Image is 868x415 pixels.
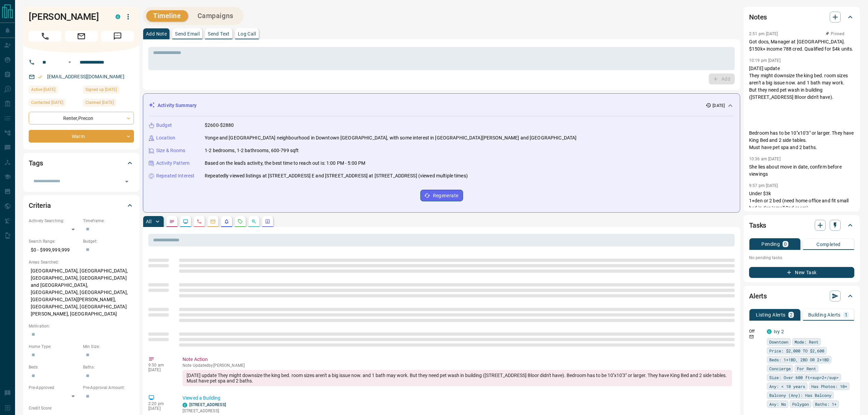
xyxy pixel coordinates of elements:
[749,38,854,53] p: Got docs, Manager at [GEOGRAPHIC_DATA]. $150k+ income 788 cred. Qualified for $4k units.
[749,157,781,161] p: 10:36 am [DATE]
[205,147,299,154] p: 1-2 bedrooms, 1-2 bathrooms, 600-799 sqft
[83,86,134,95] div: Fri Apr 07 2023
[749,217,854,233] div: Tasks
[65,31,98,42] span: Email
[769,338,788,345] span: Downtown
[29,112,134,124] div: Renter , Precon
[769,347,824,354] span: Price: $2,000 TO $2,600
[208,31,230,36] p: Send Text
[29,11,105,22] h1: [PERSON_NAME]
[767,329,772,334] div: condos.ca
[182,356,732,363] p: Note Action
[83,238,134,244] p: Budget:
[205,122,234,129] p: $2600-$2880
[83,385,134,391] p: Pre-Approval Amount:
[182,403,187,407] div: condos.ca
[713,103,725,109] p: [DATE]
[47,74,124,79] a: [EMAIL_ADDRESS][DOMAIN_NAME]
[238,219,243,224] svg: Requests
[224,219,229,224] svg: Listing Alerts
[31,99,63,106] span: Contacted [DATE]
[29,364,80,370] p: Beds:
[792,401,809,407] span: Polygon
[29,259,134,265] p: Areas Searched:
[749,334,754,339] svg: Email
[749,58,781,63] p: 10:19 pm [DATE]
[797,365,816,372] span: For Rent
[825,31,845,37] button: Pinned
[158,102,196,109] p: Activity Summary
[749,9,854,25] div: Notes
[182,408,241,414] p: [STREET_ADDRESS]
[148,363,172,367] p: 9:50 am
[845,312,847,317] p: 1
[769,365,791,372] span: Concierge
[169,219,175,224] svg: Notes
[790,312,792,317] p: 2
[749,220,766,231] h2: Tasks
[66,58,74,66] button: Open
[38,75,42,79] svg: Email Verified
[749,291,767,302] h2: Alerts
[251,219,257,224] svg: Opportunities
[749,328,763,334] p: Off
[795,338,818,345] span: Mode: Rent
[29,86,80,95] div: Sun Oct 05 2025
[29,130,134,143] div: Warm
[189,402,226,407] a: [STREET_ADDRESS]
[101,31,134,42] span: Message
[749,12,767,23] h2: Notes
[146,10,188,22] button: Timeline
[156,160,190,167] p: Activity Pattern
[210,219,216,224] svg: Emails
[148,401,172,406] p: 2:20 pm
[85,86,117,93] span: Signed up [DATE]
[205,172,468,179] p: Repeatedly viewed listings at [STREET_ADDRESS] E and [STREET_ADDRESS] at [STREET_ADDRESS] (viewed...
[83,99,134,108] div: Fri Apr 07 2023
[769,383,805,390] span: Any: < 10 years
[784,242,787,246] p: 0
[156,134,175,142] p: Location
[29,200,51,211] h2: Criteria
[29,344,80,350] p: Home Type:
[769,374,839,381] span: Size: Over 600 ft<sup>2</sup>
[146,31,167,36] p: Add Note
[182,370,732,386] div: [DATE] update They might downsize the king bed. room sizes aren't a big issue now. and 1 bath may...
[749,163,854,178] p: She lies about move in date, confirm before viewings
[175,31,200,36] p: Send Email
[749,65,854,151] p: [DATE] update They might downsize the king bed. room sizes aren't a big issue now. and 1 bath may...
[85,99,114,106] span: Claimed [DATE]
[29,218,80,224] p: Actively Searching:
[815,401,837,407] span: Baths: 1+
[205,160,365,167] p: Based on the lead's activity, the best time to reach out is: 1:00 PM - 5:00 PM
[149,99,734,112] div: Activity Summary[DATE]
[749,267,854,278] button: New Task
[811,383,847,390] span: Has Photos: 10+
[156,122,172,129] p: Budget
[769,401,786,407] span: Any: No
[196,219,202,224] svg: Calls
[29,385,80,391] p: Pre-Approved:
[29,155,134,171] div: Tags
[156,147,186,154] p: Size & Rooms
[116,14,120,19] div: condos.ca
[146,219,151,224] p: All
[761,242,780,246] p: Pending
[769,392,831,399] span: Balcony (Any): Has Balcony
[205,134,577,142] p: Yonge and [GEOGRAPHIC_DATA] neighbourhood in Downtown [GEOGRAPHIC_DATA], with some interest in [G...
[749,190,854,269] p: Under $3k 1+den or 2 bed (need home office and fit small bed in den/small 2nd room) have 2 dogs, ...
[148,367,172,372] p: [DATE]
[29,405,134,411] p: Credit Score:
[265,219,270,224] svg: Agent Actions
[31,86,55,93] span: Active [DATE]
[182,394,732,402] p: Viewed a Building
[122,177,132,186] button: Open
[29,31,62,42] span: Call
[191,10,240,22] button: Campaigns
[182,363,732,368] p: Note Updated by [PERSON_NAME]
[183,219,188,224] svg: Lead Browsing Activity
[769,356,829,363] span: Beds: 1+1BD, 2BD OR 2+1BD
[29,158,43,169] h2: Tags
[29,244,80,256] p: $0 - $999,999,999
[29,99,80,108] div: Mon May 26 2025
